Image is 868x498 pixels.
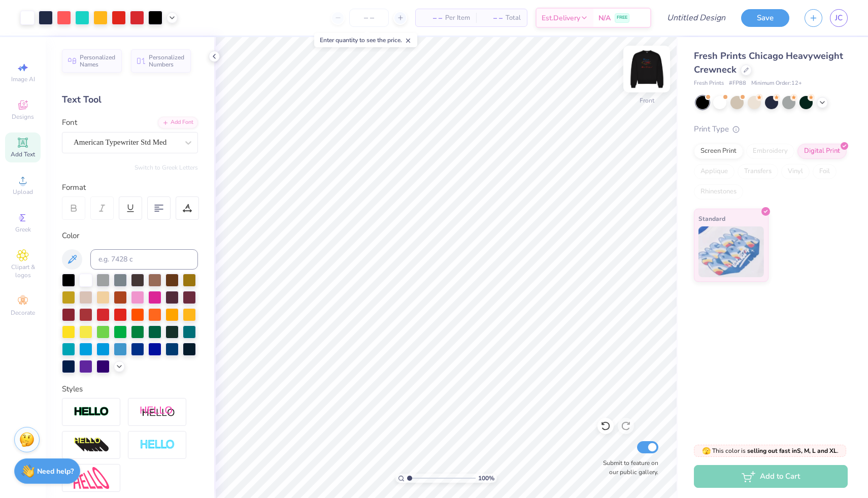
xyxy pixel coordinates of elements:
[830,9,848,27] a: JC
[62,383,198,395] div: Styles
[74,437,109,453] img: 3d Illusion
[74,467,109,489] img: Free Distort
[37,467,74,476] strong: Need help?
[158,117,198,128] div: Add Font
[62,230,198,242] div: Color
[74,406,109,418] img: Stroke
[314,33,417,47] div: Enter quantity to see the price.
[11,309,35,317] span: Decorate
[542,13,580,23] span: Est. Delivery
[694,50,843,76] span: Fresh Prints Chicago Heavyweight Crewneck
[90,249,198,270] input: e.g. 7428 c
[797,144,847,159] div: Digital Print
[694,144,743,159] div: Screen Print
[835,12,843,24] span: JC
[15,225,31,234] span: Greek
[506,13,521,23] span: Total
[80,54,116,68] span: Personalized Names
[751,79,802,88] span: Minimum Order: 12 +
[626,49,667,89] img: Front
[640,96,654,105] div: Front
[140,439,175,451] img: Negative Space
[482,13,503,23] span: – –
[694,164,735,179] div: Applique
[698,226,764,277] img: Standard
[149,54,185,68] span: Personalized Numbers
[729,79,746,88] span: # FP88
[598,13,611,23] span: N/A
[62,93,198,107] div: Text Tool
[140,406,175,418] img: Shadow
[12,113,34,121] span: Designs
[478,474,494,483] span: 100 %
[659,8,733,28] input: Untitled Design
[813,164,837,179] div: Foil
[617,14,627,21] span: FREE
[698,213,725,224] span: Standard
[62,117,77,128] label: Font
[5,263,41,279] span: Clipart & logos
[741,9,789,27] button: Save
[13,188,33,196] span: Upload
[694,79,724,88] span: Fresh Prints
[349,9,389,27] input: – –
[694,184,743,200] div: Rhinestones
[422,13,442,23] span: – –
[11,75,35,83] span: Image AI
[694,123,848,135] div: Print Type
[135,163,198,172] button: Switch to Greek Letters
[746,144,794,159] div: Embroidery
[597,458,658,477] label: Submit to feature on our public gallery.
[11,150,35,158] span: Add Text
[62,182,199,193] div: Format
[445,13,470,23] span: Per Item
[702,446,839,455] span: This color is .
[747,447,837,455] strong: selling out fast in S, M, L and XL
[738,164,778,179] div: Transfers
[781,164,810,179] div: Vinyl
[702,446,711,456] span: 🫣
